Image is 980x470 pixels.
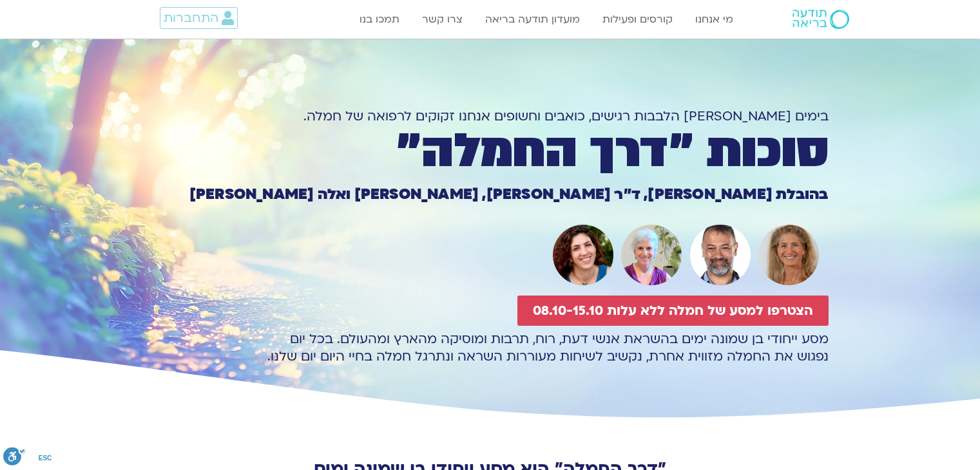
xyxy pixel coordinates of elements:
a: תמכו בנו [353,7,406,32]
h1: סוכות ״דרך החמלה״ [152,129,829,173]
a: צרו קשר [416,7,469,32]
span: התחברות [164,11,218,25]
h1: בימים [PERSON_NAME] הלבבות רגישים, כואבים וחשופים אנחנו זקוקים לרפואה של חמלה. [152,108,829,125]
img: תודעה בריאה [793,10,849,29]
a: הצטרפו למסע של חמלה ללא עלות 08.10-15.10 [517,296,829,326]
a: התחברות [160,7,238,29]
span: הצטרפו למסע של חמלה ללא עלות 08.10-15.10 [533,303,813,318]
a: מי אנחנו [689,7,740,32]
p: מסע ייחודי בן שמונה ימים בהשראת אנשי דעת, רוח, תרבות ומוסיקה מהארץ ומהעולם. בכל יום נפגוש את החמל... [152,330,829,365]
h1: בהובלת [PERSON_NAME], ד״ר [PERSON_NAME], [PERSON_NAME] ואלה [PERSON_NAME] [152,187,829,202]
a: קורסים ופעילות [596,7,679,32]
a: מועדון תודעה בריאה [479,7,586,32]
